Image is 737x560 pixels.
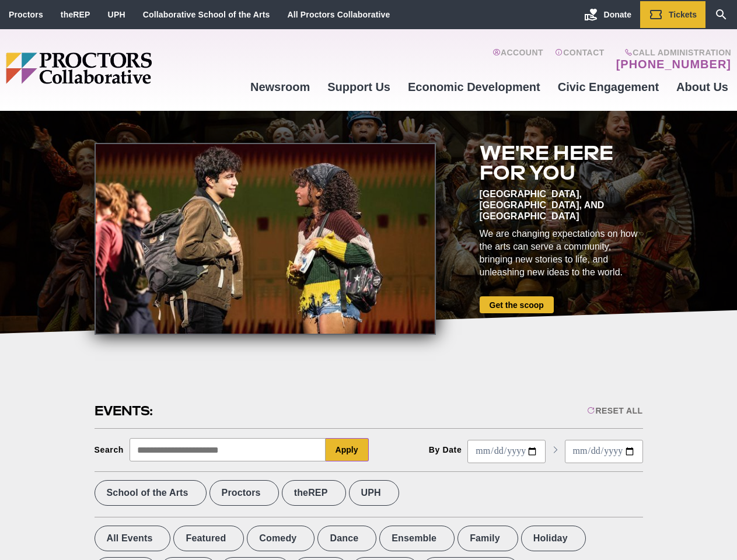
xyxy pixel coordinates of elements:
label: Comedy [247,526,315,551]
a: About Us [668,71,737,103]
span: Call Administration [613,48,731,57]
label: Holiday [521,526,586,551]
span: Tickets [669,10,697,19]
span: Donate [604,10,631,19]
label: School of the Arts [95,480,207,506]
a: Proctors [9,10,43,19]
label: Family [457,526,518,551]
div: [GEOGRAPHIC_DATA], [GEOGRAPHIC_DATA], and [GEOGRAPHIC_DATA] [480,188,643,222]
a: Account [493,48,543,71]
a: Civic Engagement [549,71,668,103]
div: We are changing expectations on how the arts can serve a community, bringing new stories to life,... [480,228,643,279]
a: Tickets [640,1,705,28]
div: Search [95,445,124,454]
a: Support Us [319,71,399,103]
div: By Date [429,445,462,454]
div: Reset All [587,406,642,415]
h2: We're here for you [480,143,643,183]
img: Proctors logo [6,52,242,84]
label: Dance [317,526,376,551]
label: UPH [349,480,399,506]
a: Economic Development [399,71,549,103]
a: Get the scoop [480,296,554,313]
label: Ensemble [379,526,455,551]
a: Donate [575,1,640,28]
button: Apply [326,438,369,461]
a: Collaborative School of the Arts [143,10,270,19]
a: theREP [61,10,90,19]
a: Search [705,1,737,28]
label: Featured [173,526,244,551]
a: Newsroom [242,71,319,103]
a: All Proctors Collaborative [287,10,390,19]
h2: Events: [95,402,155,420]
a: Contact [555,48,605,71]
label: All Events [95,526,171,551]
label: theREP [282,480,346,506]
a: UPH [108,10,125,19]
label: Proctors [209,480,279,506]
a: [PHONE_NUMBER] [616,57,731,71]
